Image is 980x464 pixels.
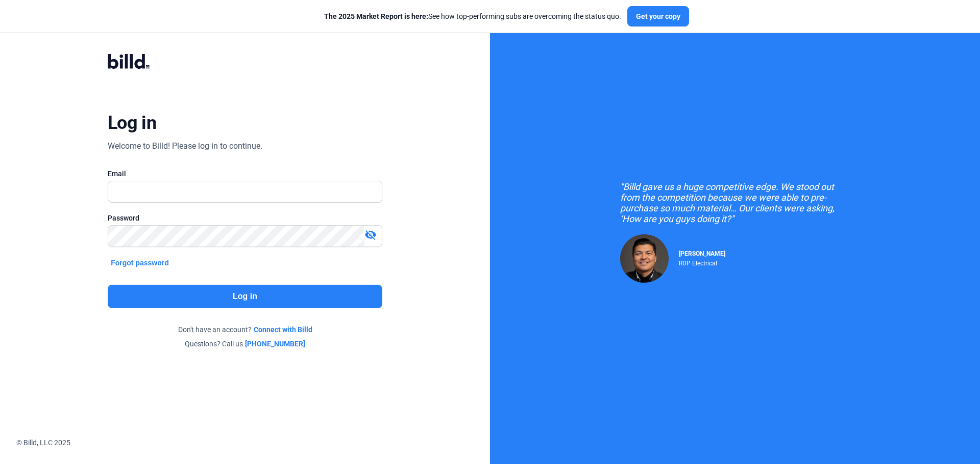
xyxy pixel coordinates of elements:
img: Raul Pacheco [620,234,669,283]
div: RDP Electrical [679,257,725,267]
a: Connect with Billd [254,324,312,335]
span: [PERSON_NAME] [679,250,725,257]
mat-icon: visibility_off [364,229,377,241]
button: Forgot password [108,257,172,268]
span: The 2025 Market Report is here: [324,12,428,20]
div: See how top-performing subs are overcoming the status quo. [324,11,621,21]
div: Log in [108,112,156,134]
a: [PHONE_NUMBER] [245,339,305,349]
div: "Billd gave us a huge competitive edge. We stood out from the competition because we were able to... [620,181,850,224]
div: Don't have an account? [108,324,382,335]
button: Get your copy [627,6,689,26]
div: Email [108,169,382,179]
div: Welcome to Billd! Please log in to continue. [108,140,262,152]
div: Password [108,213,382,223]
button: Log in [108,285,382,308]
div: Questions? Call us [108,339,382,349]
